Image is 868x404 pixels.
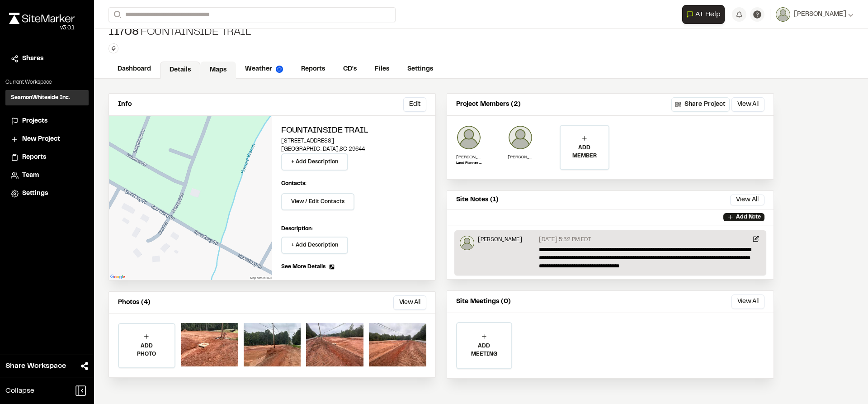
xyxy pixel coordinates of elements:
[456,125,481,150] img: Alex Cabe
[403,97,426,112] button: Edit
[11,152,83,162] a: Reports
[393,295,426,310] button: View All
[22,171,39,181] span: Team
[11,94,70,102] h3: SeamonWhiteside Inc.
[160,62,200,79] a: Details
[281,180,307,188] p: Contacts:
[22,116,47,126] span: Projects
[478,236,522,244] p: [PERSON_NAME]
[9,13,75,24] img: rebrand.png
[236,61,292,78] a: Weather
[276,66,283,73] img: precipai.png
[736,213,761,221] p: Add Note
[398,61,442,78] a: Settings
[281,263,325,271] span: See More Details
[508,154,533,161] p: [PERSON_NAME]
[281,145,426,153] p: [GEOGRAPHIC_DATA] , SC 29644
[281,237,348,254] button: + Add Description
[281,153,348,171] button: + Add Description
[281,125,426,137] h2: Fountainside Trail
[11,134,83,144] a: New Project
[108,7,125,22] button: Search
[281,193,354,210] button: View / Edit Contacts
[334,61,366,78] a: CD's
[292,61,334,78] a: Reports
[118,298,151,308] p: Photos (4)
[11,116,83,126] a: Projects
[108,25,139,40] span: 11708
[108,61,160,78] a: Dashboard
[508,125,533,150] img: Raphael Betit
[456,195,499,205] p: Site Notes (1)
[561,144,609,160] p: ADD MEMBER
[11,171,83,181] a: Team
[366,61,398,78] a: Files
[118,100,132,109] p: Info
[5,361,66,371] span: Share Workspace
[22,152,46,162] span: Reports
[5,385,34,396] span: Collapse
[682,5,728,24] div: Open AI Assistant
[457,342,511,358] p: ADD MEETING
[794,10,846,19] span: [PERSON_NAME]
[281,137,426,145] p: [STREET_ADDRESS]
[22,189,48,199] span: Settings
[730,195,764,205] button: View All
[776,7,854,22] button: [PERSON_NAME]
[11,189,83,199] a: Settings
[460,236,474,250] img: Raphael Betit
[22,54,43,64] span: Shares
[108,43,118,53] button: Edit Tags
[108,25,251,40] div: Fountainside Trail
[456,297,511,307] p: Site Meetings (0)
[5,78,89,86] p: Current Workspace
[119,342,175,358] p: ADD PHOTO
[695,9,721,20] span: AI Help
[776,7,790,22] img: User
[200,62,236,79] a: Maps
[731,97,764,112] button: View All
[456,154,481,161] p: [PERSON_NAME]
[281,225,426,233] p: Description:
[539,236,591,244] p: [DATE] 5:52 PM EDT
[456,100,521,109] p: Project Members (2)
[456,161,481,166] p: Land Planner II
[682,5,725,24] button: Open AI Assistant
[671,97,730,112] button: Share Project
[22,134,60,144] span: New Project
[11,54,83,64] a: Shares
[9,24,75,32] div: Oh geez...please don't...
[731,295,764,309] button: View All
